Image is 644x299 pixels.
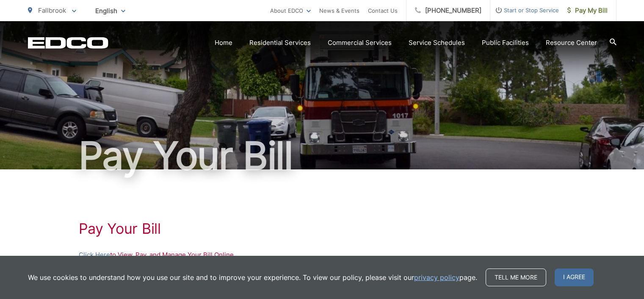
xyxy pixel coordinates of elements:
[567,6,608,16] span: Pay My Bill
[79,250,110,260] a: Click Here
[38,6,66,14] span: Fallbrook
[555,269,594,286] span: I agree
[368,6,398,16] a: Contact Us
[28,272,477,282] p: We use cookies to understand how you use our site and to improve your experience. To view our pol...
[249,38,311,48] a: Residential Services
[546,38,597,48] a: Resource Center
[414,272,459,282] a: privacy policy
[215,38,232,48] a: Home
[486,269,546,286] a: Tell me more
[270,6,311,16] a: About EDCO
[319,6,359,16] a: News & Events
[79,220,566,237] h1: Pay Your Bill
[89,3,132,18] span: English
[28,135,616,177] h1: Pay Your Bill
[409,38,465,48] a: Service Schedules
[28,37,108,49] a: EDCD logo. Return to the homepage.
[79,250,566,260] p: to View, Pay, and Manage Your Bill Online
[482,38,529,48] a: Public Facilities
[328,38,392,48] a: Commercial Services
